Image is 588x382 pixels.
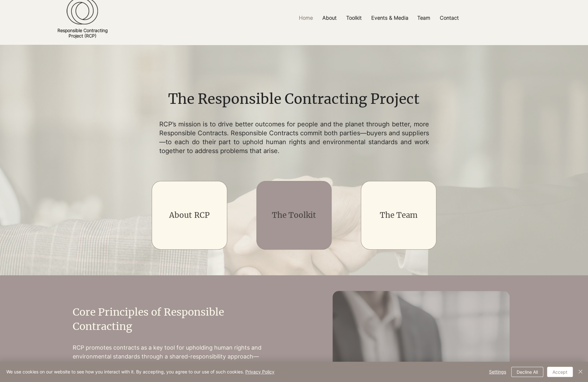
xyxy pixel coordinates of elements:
p: About [319,11,340,25]
span: We use cookies on our website to see how you interact with it. By accepting, you agree to our use... [6,369,274,375]
a: About [318,11,341,25]
a: The Toolkit [272,210,316,220]
p: RCP’s mission is to drive better outcomes for people and the planet through better, more Responsi... [159,120,429,155]
h2: Core Principles of Responsible Contracting [73,305,269,334]
a: Events & Media [367,11,413,25]
a: Home [294,11,318,25]
p: Events & Media [368,11,412,25]
button: Close [577,367,584,377]
span: Settings [489,367,506,377]
p: Toolkit [343,11,365,25]
p: Home [296,11,316,25]
a: About RCP [169,210,209,220]
a: Privacy Policy [245,369,274,374]
p: Team [414,11,433,25]
a: The Team [380,210,418,220]
nav: Site [218,11,540,25]
h1: The Responsible Contracting Project [135,89,453,109]
p: Contact [437,11,462,25]
button: Accept [547,367,573,377]
a: Toolkit [341,11,367,25]
img: Close [577,368,584,375]
a: Responsible ContractingProject (RCP) [57,28,108,38]
a: Contact [435,11,464,25]
button: Decline All [511,367,543,377]
a: Team [413,11,435,25]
